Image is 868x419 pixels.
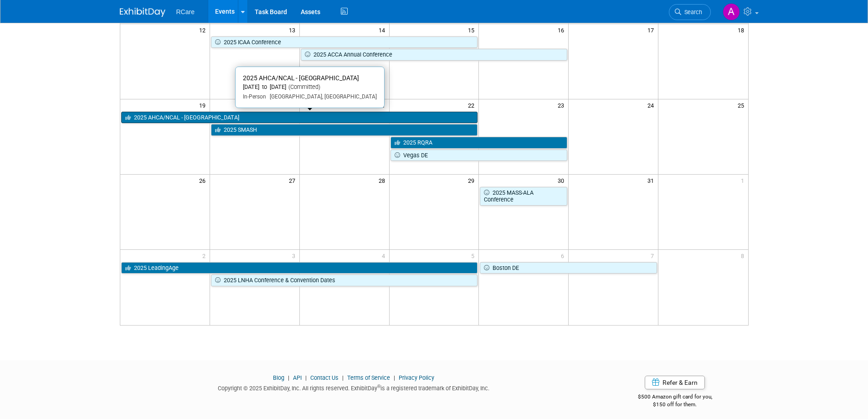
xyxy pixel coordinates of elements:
[266,93,377,100] span: [GEOGRAPHIC_DATA], [GEOGRAPHIC_DATA]
[378,24,389,36] span: 14
[121,262,478,274] a: 2025 LeadingAge
[467,175,478,186] span: 29
[467,99,478,111] span: 22
[557,99,568,111] span: 23
[723,3,740,21] img: Ashley Flann
[381,250,389,261] span: 4
[211,36,478,48] a: 2025 ICAA Conference
[647,175,658,186] span: 31
[286,83,320,90] span: (Committed)
[301,49,568,61] a: 2025 ACCA Annual Conference
[737,99,748,111] span: 25
[291,250,299,261] span: 3
[198,99,210,111] span: 19
[198,175,210,186] span: 26
[310,374,339,381] a: Contact Us
[120,382,588,393] div: Copyright © 2025 ExhibitDay, Inc. All rights reserved. ExhibitDay is a registered trademark of Ex...
[243,83,377,91] div: [DATE] to [DATE]
[201,250,210,261] span: 2
[243,93,266,100] span: In-Person
[669,4,711,20] a: Search
[470,250,478,261] span: 5
[211,274,478,286] a: 2025 LNHA Conference & Convention Dates
[198,24,210,36] span: 12
[480,187,567,206] a: 2025 MASS-ALA Conference
[391,374,397,381] span: |
[211,124,478,136] a: 2025 SMASH
[347,374,390,381] a: Terms of Service
[645,376,705,389] a: Refer & Earn
[176,8,195,16] span: RCare
[378,175,389,186] span: 28
[273,374,284,381] a: Blog
[286,374,292,381] span: |
[377,384,380,389] sup: ®
[293,374,302,381] a: API
[650,250,658,261] span: 7
[390,137,568,149] a: 2025 RQRA
[740,175,748,186] span: 1
[557,175,568,186] span: 30
[120,8,165,17] img: ExhibitDay
[303,374,309,381] span: |
[647,99,658,111] span: 24
[557,24,568,36] span: 16
[243,74,359,82] span: 2025 AHCA/NCAL - [GEOGRAPHIC_DATA]
[647,24,658,36] span: 17
[740,250,748,261] span: 8
[601,387,749,408] div: $500 Amazon gift card for you,
[288,175,299,186] span: 27
[288,24,299,36] span: 13
[121,112,478,124] a: 2025 AHCA/NCAL - [GEOGRAPHIC_DATA]
[737,24,748,36] span: 18
[480,262,657,274] a: Boston DE
[467,24,478,36] span: 15
[340,374,346,381] span: |
[390,150,568,161] a: Vegas DE
[560,250,568,261] span: 6
[601,401,749,409] div: $150 off for them.
[399,374,434,381] a: Privacy Policy
[681,9,702,16] span: Search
